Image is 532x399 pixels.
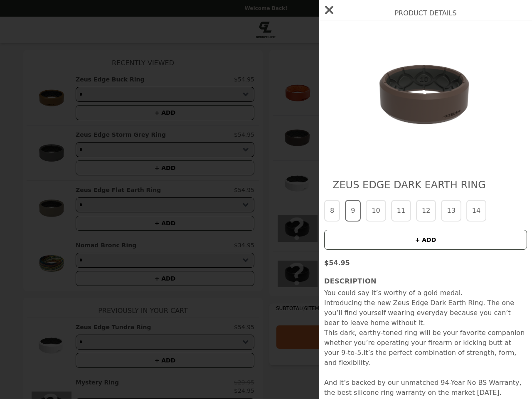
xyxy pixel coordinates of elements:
p: $54.95 [324,258,527,268]
img: 9 [350,29,502,162]
span: You could say it’s worthy of a gold medal. [324,289,463,297]
button: 11 [391,200,411,222]
button: 14 [466,200,486,222]
span: Introducing the new Zeus Edge Dark Earth Ring. The one you’ll find yourself wearing everyday beca... [324,299,514,327]
span: This dark, earthy-toned ring will be your favorite companion whether you’re operating your firear... [324,329,525,357]
span: And it’s backed by our unmatched 94-Year No BS Warranty, the best silicone ring warranty on the m... [324,379,522,397]
span: It’s the perfect combination of strength, form, and flexibility. [324,349,516,367]
button: 13 [441,200,461,222]
button: 8 [324,200,340,222]
button: 10 [366,200,386,222]
button: 12 [416,200,436,222]
h3: Description [324,276,527,286]
h2: Zeus Edge Dark Earth Ring [332,178,519,192]
button: 9 [345,200,361,222]
button: + ADD [324,230,527,250]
